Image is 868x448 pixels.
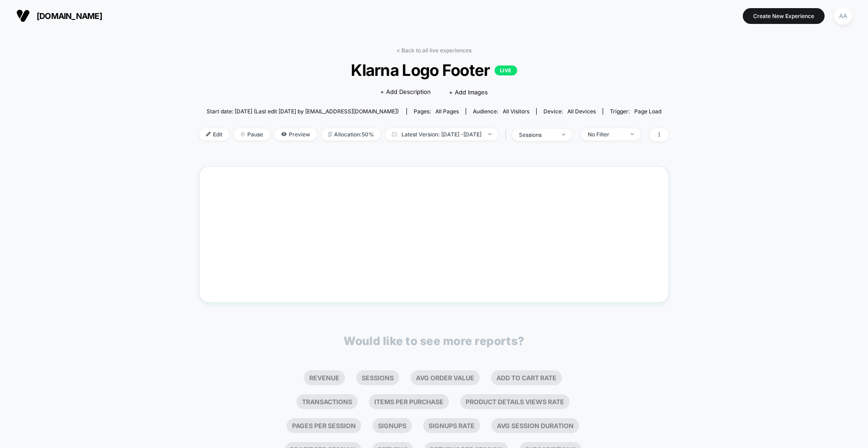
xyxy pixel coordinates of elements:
[491,370,562,385] li: Add To Cart Rate
[356,370,399,385] li: Sessions
[503,108,529,115] span: All Visitors
[206,132,211,136] img: edit
[634,108,661,115] span: Page Load
[631,133,634,135] img: end
[199,128,229,140] span: Edit
[473,108,529,115] div: Audience:
[321,128,381,140] span: Allocation: 50%
[562,134,565,135] img: end
[16,9,30,23] img: Visually logo
[491,418,579,433] li: Avg Session Duration
[588,131,624,138] div: No Filter
[385,128,498,140] span: Latest Version: [DATE] - [DATE]
[414,108,459,115] div: Pages:
[304,370,345,385] li: Revenue
[241,132,245,136] img: end
[423,418,480,433] li: Signups Rate
[234,128,270,140] span: Pause
[287,418,361,433] li: Pages Per Session
[380,88,431,97] span: + Add Description
[610,108,661,115] div: Trigger:
[519,131,555,138] div: sessions
[831,7,854,25] button: AA
[488,133,491,135] img: end
[37,11,102,21] span: [DOMAIN_NAME]
[14,9,105,23] button: [DOMAIN_NAME]
[328,132,332,137] img: rebalance
[373,418,412,433] li: Signups
[743,8,825,24] button: Create New Experience
[495,65,517,75] p: LIVE
[449,89,488,96] span: + Add Images
[207,108,399,115] span: Start date: [DATE] (Last edit [DATE] by [EMAIL_ADDRESS][DOMAIN_NAME])
[297,394,358,409] li: Transactions
[274,128,317,140] span: Preview
[435,108,459,115] span: all pages
[503,128,512,141] span: |
[344,334,524,348] p: Would like to see more reports?
[567,108,596,115] span: all devices
[460,394,570,409] li: Product Details Views Rate
[396,47,472,54] a: < Back to all live experiences
[410,370,480,385] li: Avg Order Value
[536,108,603,115] span: Device:
[223,61,645,79] span: Klarna Logo Footer
[392,132,397,136] img: calendar
[369,394,449,409] li: Items Per Purchase
[834,7,852,25] div: AA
